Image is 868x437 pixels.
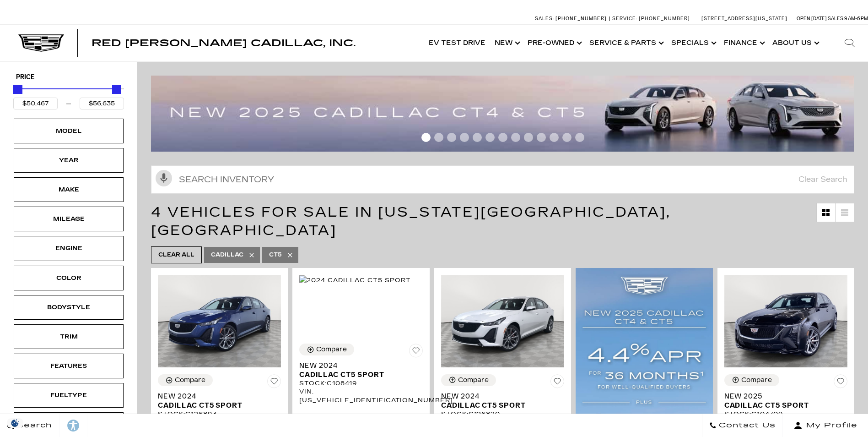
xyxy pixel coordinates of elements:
span: New 2024 [299,361,415,370]
span: Cadillac CT5 Sport [158,401,274,410]
input: Maximum [80,98,124,109]
span: CT5 [269,249,282,261]
svg: Click to toggle on voice search [156,170,172,186]
div: Year [46,155,92,165]
div: VIN: [US_VEHICLE_IDENTIFICATION_NUMBER] [299,388,422,404]
div: YearYear [14,148,124,173]
div: Trim [46,332,92,342]
a: Service & Parts [585,25,667,61]
span: Go to slide 5 [473,133,482,142]
img: Opt-Out Icon [5,418,26,428]
span: Cadillac [211,249,243,261]
span: Search [14,419,52,432]
span: Go to slide 8 [511,133,520,142]
button: Save Vehicle [409,344,423,361]
span: 4 Vehicles for Sale in [US_STATE][GEOGRAPHIC_DATA], [GEOGRAPHIC_DATA] [151,204,671,239]
a: EV Test Drive [424,25,490,61]
section: Click to Open Cookie Consent Modal [5,418,26,428]
img: 2024 Cadillac CT5 Sport [441,275,564,367]
a: New 2024Cadillac CT5 Sport [441,392,564,410]
div: Stock : C104709 [724,410,847,418]
span: Cadillac CT5 Sport [299,370,415,379]
a: New [490,25,523,61]
div: FeaturesFeatures [14,354,124,378]
span: Go to slide 6 [485,133,495,142]
span: Go to slide 12 [562,133,571,142]
div: TrimTrim [14,324,124,349]
div: Stock : C126820 [441,410,564,418]
span: Clear All [158,249,194,261]
span: Go to slide 3 [447,133,456,142]
button: Compare Vehicle [158,374,213,386]
button: Open user profile menu [783,414,868,437]
input: Minimum [13,98,58,109]
div: Compare [458,376,489,384]
img: Cadillac Dark Logo with Cadillac White Text [18,34,64,52]
div: Compare [741,376,772,384]
span: Sales: [535,16,554,22]
span: Go to slide 7 [498,133,507,142]
div: TransmissionTransmission [14,412,124,437]
img: 2024 Cadillac CT5 Sport [158,275,281,367]
div: Make [46,185,92,195]
a: Service: [PHONE_NUMBER] [609,16,692,21]
button: Save Vehicle [550,374,564,392]
img: 2507-july-ct-offer-09 [151,76,861,152]
div: Stock : C108419 [299,379,422,388]
span: [PHONE_NUMBER] [555,16,607,22]
span: [PHONE_NUMBER] [639,16,690,22]
span: New 2025 [724,392,841,401]
div: BodystyleBodystyle [14,295,124,320]
span: Go to slide 1 [421,133,431,142]
span: Go to slide 2 [434,133,443,142]
div: FueltypeFueltype [14,383,124,408]
a: [STREET_ADDRESS][US_STATE] [701,16,787,22]
button: Compare Vehicle [724,374,779,386]
button: Save Vehicle [834,374,847,392]
div: Features [46,361,92,371]
span: Red [PERSON_NAME] Cadillac, Inc. [92,38,356,49]
div: ModelModel [14,119,124,143]
div: Model [46,126,92,136]
a: Contact Us [702,414,783,437]
button: Save Vehicle [267,374,281,392]
span: Go to slide 9 [524,133,533,142]
h5: Price [16,73,121,82]
span: My Profile [803,419,857,432]
div: Compare [316,345,347,354]
span: Service: [612,16,637,22]
a: New 2024Cadillac CT5 Sport [299,361,422,379]
div: Fueltype [46,390,92,400]
button: Compare Vehicle [299,344,354,355]
a: Pre-Owned [523,25,585,61]
span: Cadillac CT5 Sport [441,401,557,410]
a: New 2024Cadillac CT5 Sport [158,392,281,410]
a: Specials [667,25,719,61]
a: Sales: [PHONE_NUMBER] [535,16,609,21]
div: ColorColor [14,266,124,290]
img: 2025 Cadillac CT5 Sport [724,275,847,367]
div: Maximum Price [112,85,121,94]
span: Go to slide 11 [550,133,559,142]
div: Stock : C126893 [158,410,281,418]
div: Price [13,82,124,109]
span: New 2024 [441,392,557,401]
span: Go to slide 4 [460,133,469,142]
span: Contact Us [717,419,776,432]
a: Finance [719,25,768,61]
div: Mileage [46,214,92,224]
div: Compare [175,376,205,384]
a: New 2025Cadillac CT5 Sport [724,392,847,410]
span: Go to slide 10 [537,133,546,142]
span: 9 AM-6 PM [844,16,868,22]
a: Red [PERSON_NAME] Cadillac, Inc. [92,38,356,48]
img: 2024 Cadillac CT5 Sport [299,275,410,285]
div: Engine [46,243,92,253]
span: Cadillac CT5 Sport [724,401,841,410]
div: EngineEngine [14,236,124,261]
button: Compare Vehicle [441,374,496,386]
div: Bodystyle [46,302,92,312]
a: About Us [768,25,822,61]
